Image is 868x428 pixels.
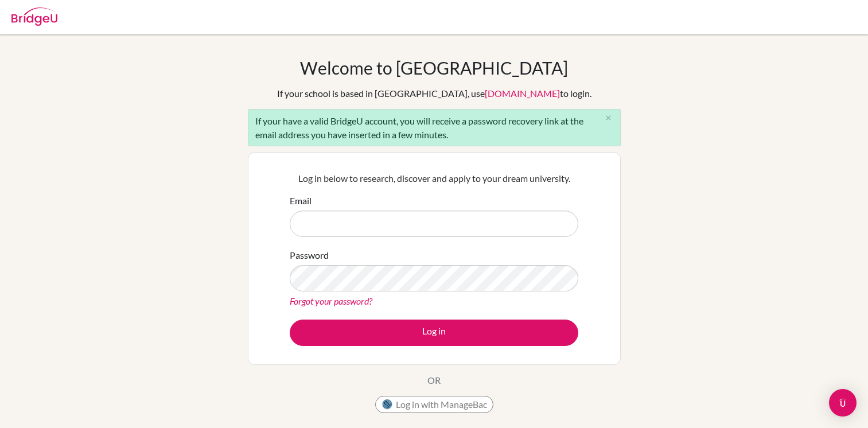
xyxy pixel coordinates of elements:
p: OR [427,373,441,387]
div: If your school is based in [GEOGRAPHIC_DATA], use to login. [277,87,591,100]
i: close [604,114,613,122]
img: Bridge-U [11,7,57,26]
p: Log in below to research, discover and apply to your dream university. [290,172,578,185]
h1: Welcome to [GEOGRAPHIC_DATA] [300,57,568,78]
label: Password [290,248,329,262]
div: If your have a valid BridgeU account, you will receive a password recovery link at the email addr... [248,109,621,146]
button: Log in with ManageBac [375,396,493,413]
a: [DOMAIN_NAME] [485,88,560,99]
button: Log in [290,320,578,346]
button: Close [597,110,620,127]
label: Email [290,194,312,208]
div: Open Intercom Messenger [829,389,857,417]
a: Forgot your password? [290,295,372,306]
